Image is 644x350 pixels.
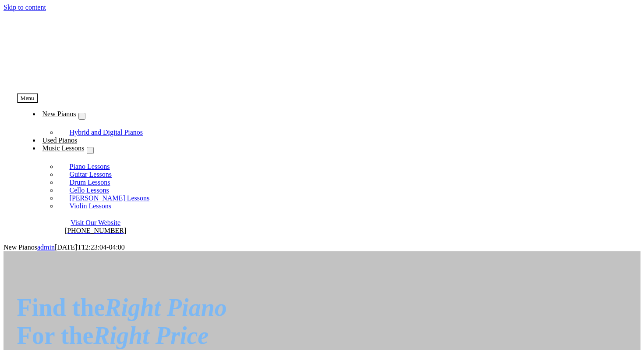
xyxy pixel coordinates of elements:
a: Used Pianos [40,134,80,147]
span: Violin Lessons [70,202,111,210]
span: New Pianos [42,110,76,118]
p: Find the For the [17,293,306,350]
a: admin [37,243,55,251]
span: [PERSON_NAME] Lessons [70,194,150,202]
a: Music Lessons [40,142,87,155]
span: Used Pianos [42,136,78,144]
em: Right Piano [105,294,227,321]
a: Piano Lessons [57,157,122,176]
a: Skip to content [4,4,46,11]
span: Drum Lessons [70,179,110,186]
nav: Menu [17,93,295,210]
a: Guitar Lessons [57,164,124,184]
a: Violin Lessons [57,196,124,216]
span: Piano Lessons [70,163,110,170]
button: Open submenu of New Pianos [78,113,85,120]
button: Open submenu of Music Lessons [87,147,94,154]
a: taylors-music-store-west-chester [17,77,149,84]
span: New Pianos [4,243,37,251]
span: Menu [21,95,34,101]
span: Music Lessons [42,144,85,152]
span: [DATE]T12:23:04-04:00 [55,243,125,251]
a: [PHONE_NUMBER] [65,227,126,234]
a: New Pianos [40,107,79,121]
span: Hybrid and Digital Pianos [70,129,143,136]
a: Cello Lessons [57,180,121,200]
button: Menu [17,93,38,103]
a: Visit Our Website [71,219,120,226]
a: [PERSON_NAME] Lessons [57,188,162,208]
a: Drum Lessons [57,172,123,192]
span: Guitar Lessons [70,171,112,178]
span: Cello Lessons [70,186,109,194]
em: Right Price [93,322,209,349]
a: Hybrid and Digital Pianos [57,122,156,142]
